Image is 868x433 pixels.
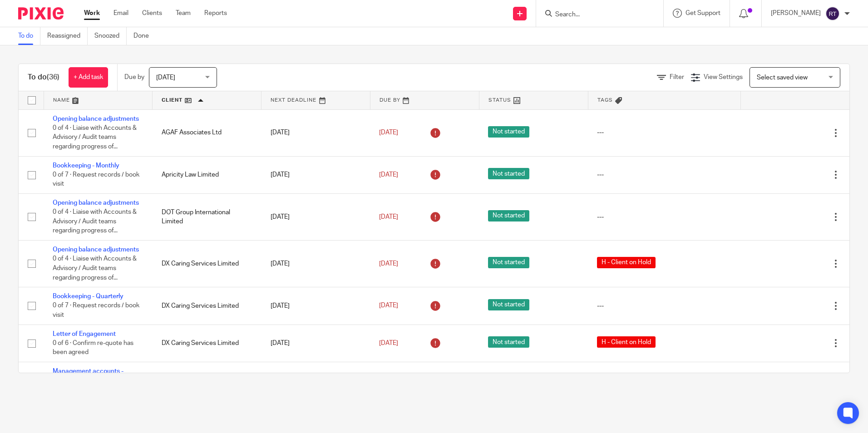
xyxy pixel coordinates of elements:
span: Select saved view [757,74,808,81]
a: Opening balance adjustments [53,246,139,253]
td: AGAF Associates Ltd [153,109,261,156]
span: H - Client on Hold [597,336,656,348]
span: 0 of 7 · Request records / book visit [53,303,139,319]
td: [DATE] [261,156,370,193]
p: [PERSON_NAME] [771,9,821,18]
span: 0 of 7 · Request records / book visit [53,172,139,187]
span: 0 of 4 · Liaise with Accounts & Advisory / Audit teams regarding progress of... [53,256,137,281]
span: [DATE] [379,303,398,309]
div: --- [597,212,731,221]
span: 0 of 6 · Confirm re-quote has been agreed [53,340,133,356]
a: Bookkeeping - Quarterly [53,293,123,300]
td: [DATE] [261,325,370,362]
span: Filter [670,74,684,80]
a: Letter of Engagement [53,331,116,337]
span: [DATE] [379,340,398,346]
p: Due by [124,73,144,82]
a: Reassigned [47,27,88,45]
a: Clients [142,9,162,18]
span: [DATE] [379,261,398,267]
a: Email [113,9,128,18]
td: [DATE] [261,287,370,325]
span: H - Client on Hold [597,257,656,268]
span: [DATE] [379,214,398,220]
span: (36) [47,74,59,81]
span: Not started [488,210,529,221]
h1: To do [28,73,59,82]
a: Opening balance adjustments [53,116,139,122]
div: --- [597,170,731,179]
span: [DATE] [379,129,398,136]
span: Not started [488,336,529,348]
img: Pixie [18,7,64,20]
td: DX Caring Services Limited [153,287,261,325]
img: svg%3E [825,6,840,21]
input: Search [554,11,636,19]
a: + Add task [69,67,108,88]
span: Get Support [686,10,720,16]
span: 0 of 4 · Liaise with Accounts & Advisory / Audit teams regarding progress of... [53,125,137,150]
span: Not started [488,299,529,310]
span: [DATE] [156,74,175,81]
a: Bookkeeping - Monthly [53,162,119,169]
td: [DATE] [261,362,370,409]
td: [DATE] [261,109,370,156]
td: Apricity Law Limited [153,156,261,193]
td: DOT Group International Limited [153,194,261,241]
span: Not started [488,257,529,268]
td: [DATE] [261,194,370,241]
a: Done [133,27,156,45]
span: Not started [488,168,529,179]
span: 0 of 4 · Liaise with Accounts & Advisory / Audit teams regarding progress of... [53,209,137,234]
a: Snoozed [94,27,127,45]
a: Opening balance adjustments [53,200,139,206]
div: --- [597,301,731,310]
td: DX Caring Services Limited [153,362,261,409]
span: [DATE] [379,172,398,178]
span: View Settings [704,74,743,80]
div: --- [597,128,731,137]
span: Tags [597,98,613,103]
a: Management accounts - Quarterly [53,368,123,384]
a: To do [18,27,40,45]
td: DX Caring Services Limited [153,241,261,287]
a: Reports [204,9,227,18]
a: Work [84,9,100,18]
a: Team [176,9,191,18]
span: Not started [488,126,529,138]
td: [DATE] [261,241,370,287]
td: DX Caring Services Limited [153,325,261,362]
